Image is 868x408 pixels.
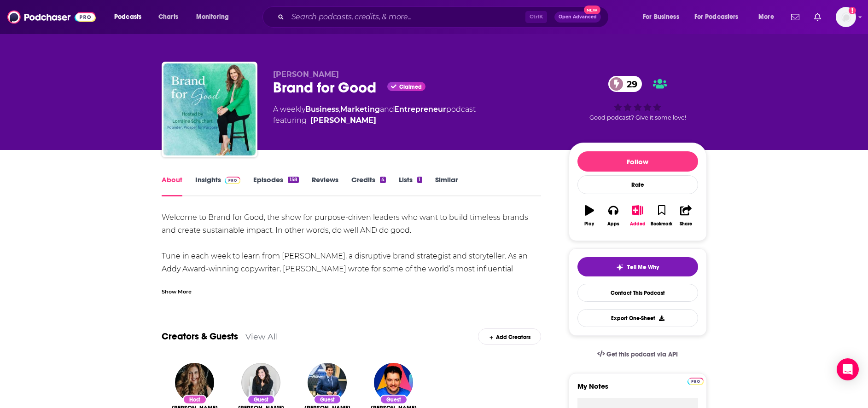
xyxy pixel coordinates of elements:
[836,7,856,27] button: Show profile menu
[607,221,619,227] div: Apps
[271,6,618,28] div: Search podcasts, credits, & more...
[340,105,380,114] a: Marketing
[195,175,241,196] a: InsightsPodchaser Pro
[584,221,594,227] div: Play
[601,199,625,232] button: Apps
[606,351,678,358] span: Get this podcast via API
[7,8,96,26] img: Podchaser - Follow, Share and Rate Podcasts
[380,395,408,404] div: Guest
[810,9,825,25] a: Show notifications dropdown
[310,115,376,126] a: Lorraine Schuchart
[245,332,278,341] a: View All
[752,10,786,24] button: open menu
[577,382,698,398] label: My Notes
[183,395,207,404] div: Host
[636,10,691,24] button: open menu
[162,175,182,196] a: About
[650,199,674,232] button: Bookmark
[589,114,686,121] span: Good podcast? Give it some love!
[590,343,686,366] a: Get this podcast via API
[312,175,338,196] a: Reviews
[308,363,347,402] img: Ivan Anz
[339,105,340,114] span: ,
[394,105,446,114] a: Entrepreneur
[627,264,659,271] span: Tell Me Why
[351,175,386,196] a: Credits4
[175,363,214,402] img: Lorraine Schuchart
[247,395,275,404] div: Guest
[836,7,856,27] span: Logged in as ncannella
[577,309,698,327] button: Export One-Sheet
[399,85,422,89] span: Claimed
[836,7,856,27] img: User Profile
[478,328,541,345] div: Add Creators
[417,177,422,183] div: 1
[616,264,623,271] img: tell me why sparkle
[196,11,229,23] span: Monitoring
[305,105,339,114] a: Business
[314,395,341,404] div: Guest
[162,331,238,342] a: Creators & Guests
[158,11,178,23] span: Charts
[694,11,739,23] span: For Podcasters
[559,15,597,19] span: Open Advanced
[837,358,859,380] div: Open Intercom Messenger
[288,10,525,24] input: Search podcasts, credits, & more...
[569,70,707,127] div: 29Good podcast? Give it some love!
[687,376,704,385] a: Pro website
[114,11,141,23] span: Podcasts
[152,10,184,24] a: Charts
[787,9,803,25] a: Show notifications dropdown
[273,104,476,126] div: A weekly podcast
[849,7,856,14] svg: Add a profile image
[253,175,298,196] a: Episodes158
[687,378,704,385] img: Podchaser Pro
[108,10,153,24] button: open menu
[674,199,698,232] button: Share
[688,10,752,24] button: open menu
[577,151,698,172] button: Follow
[374,363,413,402] img: Thomas Helfrich
[618,76,642,92] span: 29
[273,115,476,126] span: featuring
[643,11,679,23] span: For Business
[577,199,601,232] button: Play
[608,76,642,92] a: 29
[758,11,774,23] span: More
[225,177,241,184] img: Podchaser Pro
[380,177,386,183] div: 4
[190,10,241,24] button: open menu
[525,11,547,23] span: Ctrl K
[399,175,422,196] a: Lists1
[584,6,600,14] span: New
[288,177,298,183] div: 158
[273,70,339,79] span: [PERSON_NAME]
[241,363,280,402] img: Midori Verity
[625,199,649,232] button: Added
[577,284,698,302] a: Contact This Podcast
[577,257,698,276] button: tell me why sparkleTell Me Why
[554,11,601,23] button: Open AdvancedNew
[577,175,698,194] div: Rate
[435,175,458,196] a: Similar
[163,63,256,155] img: Brand for Good
[630,221,646,227] div: Added
[651,221,672,227] div: Bookmark
[162,211,542,314] div: Welcome to Brand for Good, the show for purpose-driven leaders who want to build timeless brands ...
[680,221,692,227] div: Share
[380,105,394,114] span: and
